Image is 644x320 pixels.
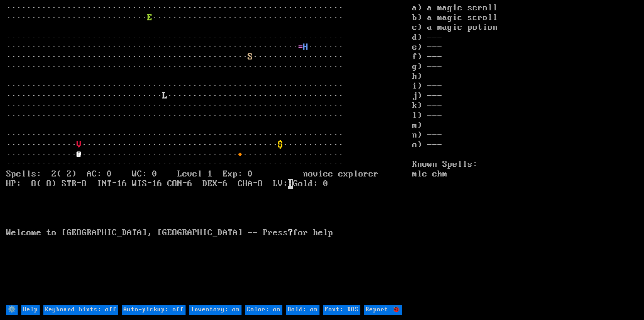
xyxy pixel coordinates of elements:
font: H [303,42,308,52]
larn: ··································································· ···························· ... [6,3,412,304]
input: Color: on [245,305,282,315]
b: ? [288,228,293,238]
input: Keyboard hints: off [43,305,118,315]
input: Bold: on [286,305,319,315]
mark: H [288,179,293,189]
input: Inventory: on [189,305,241,315]
stats: a) a magic scroll b) a magic scroll c) a magic potion d) --- e) --- f) --- g) --- h) --- i) --- j... [412,3,638,304]
font: L [162,91,167,101]
font: @ [77,149,82,160]
input: Help [21,305,40,315]
font: $ [278,140,283,150]
input: Report 🐞 [364,305,402,315]
font: + [238,149,243,160]
input: Font: DOS [323,305,360,315]
font: S [248,52,253,62]
font: = [298,42,303,52]
input: Auto-pickup: off [122,305,186,315]
font: E [147,13,152,23]
input: ⚙️ [6,305,18,315]
font: V [77,140,82,150]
